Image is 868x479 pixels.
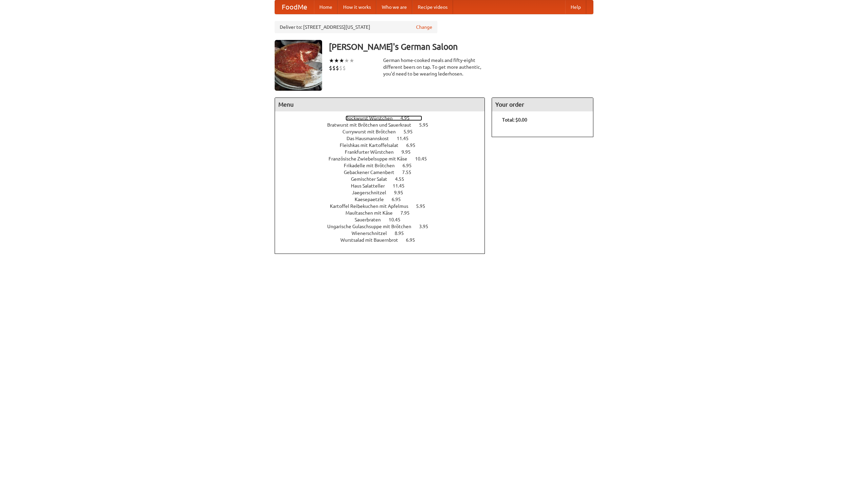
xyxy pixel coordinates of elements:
[412,0,453,14] a: Recipe videos
[352,231,416,236] a: Wienerschnitzel 8.95
[329,40,593,53] h3: [PERSON_NAME]'s German Saloon
[275,40,322,91] img: angular.jpg
[395,231,411,236] span: 8.95
[394,190,410,195] span: 9.95
[400,210,416,216] span: 7.95
[329,64,332,72] li: $
[416,24,432,30] a: Change
[376,0,412,14] a: Who we are
[351,176,394,182] span: Gemischter Salat
[346,210,399,216] span: Maultaschen mit Käse
[339,64,342,72] li: $
[329,57,334,64] li: ★
[502,117,527,123] b: Total: $0.00
[346,115,422,121] a: Bockwurst Würstchen 4.95
[329,156,414,161] span: Französische Zwiebelsuppe mit Käse
[340,143,428,148] a: Fleishkas mit Kartoffelsalat 6.95
[275,98,485,111] h4: Menu
[355,197,413,202] a: Kaesepaetzle 6.95
[344,57,349,64] li: ★
[492,98,593,111] h4: Your order
[338,0,376,14] a: How it works
[275,0,314,14] a: FoodMe
[416,203,432,209] span: 5.95
[355,217,413,222] a: Sauerbraten 10.45
[415,156,434,161] span: 10.45
[340,237,405,243] span: Wurstsalad mit Bauernbrot
[345,149,423,155] a: Frankfurter Würstchen 9.95
[329,156,439,161] a: Französische Zwiebelsuppe mit Käse 10.45
[346,210,422,216] a: Maultaschen mit Käse 7.95
[332,64,336,72] li: $
[397,136,415,141] span: 11.45
[349,57,354,64] li: ★
[402,163,418,168] span: 6.95
[344,163,424,168] a: Frikadelle mit Brötchen 6.95
[330,203,438,209] a: Kartoffel Reibekuchen mit Apfelmus 5.95
[327,122,441,128] a: Bratwurst mit Brötchen und Sauerkraut 5.95
[355,197,391,202] span: Kaesepaetzle
[352,231,394,236] span: Wienerschnitzel
[344,170,424,175] a: Gebackener Camenbert 7.55
[342,129,402,134] span: Currywurst mit Brötchen
[334,57,339,64] li: ★
[342,129,425,134] a: Currywurst mit Brötchen 5.95
[351,183,392,189] span: Haus Salatteller
[344,163,401,168] span: Frikadelle mit Brötchen
[327,224,441,229] a: Ungarische Gulaschsuppe mit Brötchen 3.95
[401,149,417,155] span: 9.95
[352,190,416,195] a: Jaegerschnitzel 9.95
[419,224,435,229] span: 3.95
[351,176,417,182] a: Gemischter Salat 4.55
[419,122,435,128] span: 5.95
[355,217,388,222] span: Sauerbraten
[392,197,408,202] span: 6.95
[389,217,407,222] span: 10.45
[565,0,586,14] a: Help
[395,176,411,182] span: 4.55
[327,122,418,128] span: Bratwurst mit Brötchen und Sauerkraut
[393,183,411,189] span: 11.45
[327,224,418,229] span: Ungarische Gulaschsuppe mit Brötchen
[402,170,418,175] span: 7.55
[344,170,401,175] span: Gebackener Camenbert
[342,64,346,72] li: $
[351,183,417,189] a: Haus Salatteller 11.45
[383,57,485,77] div: German home-cooked meals and fifty-eight different beers on tap. To get more authentic, you'd nee...
[352,190,393,195] span: Jaegerschnitzel
[340,143,405,148] span: Fleishkas mit Kartoffelsalat
[406,237,422,243] span: 6.95
[403,129,419,134] span: 5.95
[346,115,399,121] span: Bockwurst Würstchen
[345,149,400,155] span: Frankfurter Würstchen
[347,136,421,141] a: Das Hausmannskost 11.45
[347,136,396,141] span: Das Hausmannskost
[330,203,415,209] span: Kartoffel Reibekuchen mit Apfelmus
[400,115,416,121] span: 4.95
[406,143,422,148] span: 6.95
[340,237,428,243] a: Wurstsalad mit Bauernbrot 6.95
[314,0,338,14] a: Home
[275,21,437,33] div: Deliver to: [STREET_ADDRESS][US_STATE]
[339,57,344,64] li: ★
[336,64,339,72] li: $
